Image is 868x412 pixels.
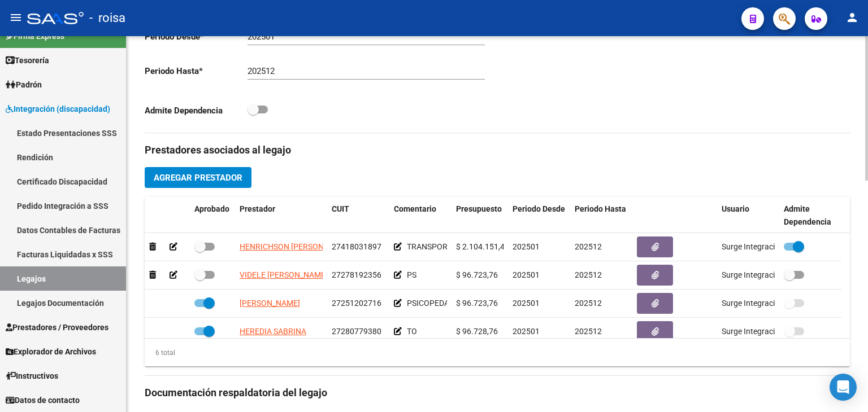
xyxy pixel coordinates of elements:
[145,142,850,158] h3: Prestadores asociados al legajo
[717,197,779,234] datatable-header-cell: Usuario
[194,204,229,213] span: Aprobado
[6,78,42,91] span: Padrón
[513,204,565,213] span: Periodo Desde
[6,103,110,115] span: Integración (discapacidad)
[332,242,381,251] span: 27418031897
[513,242,540,251] span: 202501
[845,11,859,24] mat-icon: person
[9,11,23,24] mat-icon: menu
[575,327,602,336] span: 202512
[407,327,417,336] span: TO
[508,197,570,234] datatable-header-cell: Periodo Desde
[722,204,749,213] span: Usuario
[145,347,175,359] div: 6 total
[6,394,80,406] span: Datos de contacto
[327,197,389,234] datatable-header-cell: CUIT
[407,299,474,308] span: PSICOPEDAGOGIA
[722,327,812,336] span: Surge Integracion [DATE]
[722,242,812,251] span: Surge Integracion [DATE]
[407,242,456,251] span: TRANSPORTE
[235,197,327,234] datatable-header-cell: Prestador
[575,242,602,251] span: 202512
[240,270,328,279] span: VIDELE [PERSON_NAME]
[575,299,602,308] span: 202512
[394,204,436,213] span: Comentario
[332,299,381,308] span: 27251202716
[456,204,502,213] span: Presupuesto
[145,65,248,77] p: Periodo Hasta
[456,270,498,279] span: $ 96.723,76
[6,370,58,382] span: Instructivos
[154,173,242,183] span: Agregar Prestador
[190,197,235,234] datatable-header-cell: Aprobado
[332,270,381,279] span: 27278192356
[407,270,416,279] span: PS
[722,270,812,279] span: Surge Integracion [DATE]
[575,270,602,279] span: 202512
[575,204,626,213] span: Periodo Hasta
[145,104,248,117] p: Admite Dependencia
[830,374,857,401] div: Open Intercom Messenger
[89,6,125,30] span: - roisa
[513,270,540,279] span: 202501
[456,242,509,251] span: $ 2.104.151,49
[240,327,306,336] span: HEREDIA SABRINA
[452,197,508,234] datatable-header-cell: Presupuesto
[6,321,108,334] span: Prestadores / Proveedores
[6,54,49,67] span: Tesorería
[570,197,632,234] datatable-header-cell: Periodo Hasta
[145,30,248,43] p: Periodo Desde
[784,204,831,226] span: Admite Dependencia
[332,204,349,213] span: CUIT
[456,327,498,336] span: $ 96.728,76
[513,299,540,308] span: 202501
[389,197,452,234] datatable-header-cell: Comentario
[145,385,850,401] h3: Documentación respaldatoria del legajo
[456,299,498,308] span: $ 96.723,76
[722,299,812,308] span: Surge Integracion [DATE]
[240,242,351,251] span: HENRICHSON [PERSON_NAME]
[6,345,96,358] span: Explorador de Archivos
[332,327,381,336] span: 27280779380
[240,204,275,213] span: Prestador
[145,167,251,188] button: Agregar Prestador
[240,299,300,308] span: [PERSON_NAME]
[779,197,841,234] datatable-header-cell: Admite Dependencia
[513,327,540,336] span: 202501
